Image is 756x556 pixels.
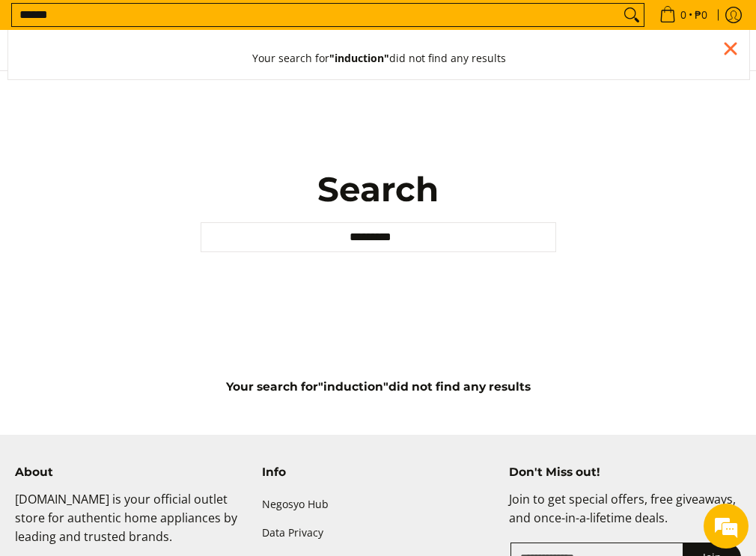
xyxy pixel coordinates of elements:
strong: "induction" [318,379,388,394]
span: ₱0 [692,10,710,20]
button: Your search for"induction"did not find any results [237,37,521,79]
div: Close pop up [719,37,742,60]
h1: Search [201,168,556,211]
strong: "induction" [329,51,389,65]
h5: Your search for did not find any results [7,379,749,394]
span: • [655,7,712,23]
h4: About [15,465,247,479]
a: Negosyo Hub [262,490,494,519]
h4: Info [262,465,494,479]
p: Join to get special offers, free giveaways, and once-in-a-lifetime deals. [509,490,741,543]
span: 0 [678,10,689,20]
h4: Don't Miss out! [509,465,741,479]
a: Data Privacy [262,519,494,547]
button: Search [620,4,644,26]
